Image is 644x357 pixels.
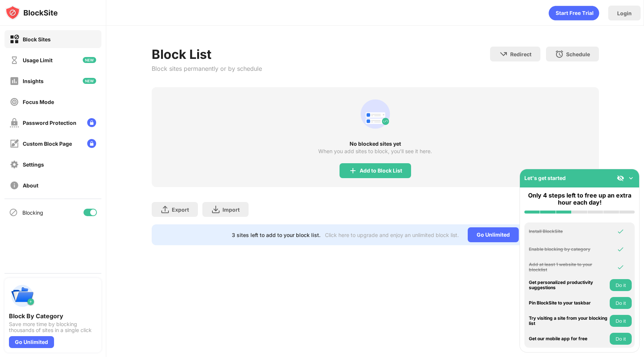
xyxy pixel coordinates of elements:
[10,139,19,148] img: customize-block-page-off.svg
[617,228,624,235] img: omni-check.svg
[5,5,58,20] img: logo-blocksite.svg
[23,120,76,126] div: Password Protection
[617,174,624,182] img: eye-not-visible.svg
[357,96,393,132] div: animation
[524,192,635,206] div: Only 4 steps left to free up an extra hour each day!
[9,282,36,309] img: push-categories.svg
[510,51,531,57] div: Redirect
[529,262,608,273] div: Add at least 1 website to your blocklist
[627,174,635,182] img: omni-setup-toggle.svg
[10,160,19,169] img: settings-off.svg
[23,182,38,189] div: About
[10,56,19,65] img: time-usage-off.svg
[10,76,19,86] img: insights-off.svg
[172,206,189,213] div: Export
[524,175,566,181] div: Let's get started
[222,206,240,213] div: Import
[529,280,608,291] div: Get personalized productivity suggestions
[529,300,608,306] div: Pin BlockSite to your taskbar
[23,36,51,42] div: Block Sites
[529,247,608,252] div: Enable blocking by category
[152,141,599,147] div: No blocked sites yet
[617,246,624,253] img: omni-check.svg
[529,316,608,326] div: Try visiting a site from your blocking list
[318,148,432,154] div: When you add sites to block, you’ll see it here.
[10,181,19,190] img: about-off.svg
[468,227,519,242] div: Go Unlimited
[529,336,608,341] div: Get our mobile app for free
[610,315,632,327] button: Do it
[9,321,97,333] div: Save more time by blocking thousands of sites in a single click
[610,279,632,291] button: Do it
[529,229,608,234] div: Install BlockSite
[23,57,53,63] div: Usage Limit
[152,65,262,72] div: Block sites permanently or by schedule
[22,209,43,216] div: Blocking
[10,97,19,107] img: focus-off.svg
[9,312,97,320] div: Block By Category
[9,208,18,217] img: blocking-icon.svg
[23,78,44,84] div: Insights
[9,336,54,348] div: Go Unlimited
[566,51,590,57] div: Schedule
[360,168,402,174] div: Add to Block List
[232,232,321,238] div: 3 sites left to add to your block list.
[617,10,632,16] div: Login
[23,99,54,105] div: Focus Mode
[10,118,19,127] img: password-protection-off.svg
[10,35,19,44] img: block-on.svg
[23,161,44,168] div: Settings
[617,263,624,271] img: omni-check.svg
[87,118,96,127] img: lock-menu.svg
[23,140,72,147] div: Custom Block Page
[87,139,96,148] img: lock-menu.svg
[152,47,262,62] div: Block List
[610,333,632,345] button: Do it
[83,57,96,63] img: new-icon.svg
[83,78,96,84] img: new-icon.svg
[610,297,632,309] button: Do it
[325,232,459,238] div: Click here to upgrade and enjoy an unlimited block list.
[549,6,599,20] div: animation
